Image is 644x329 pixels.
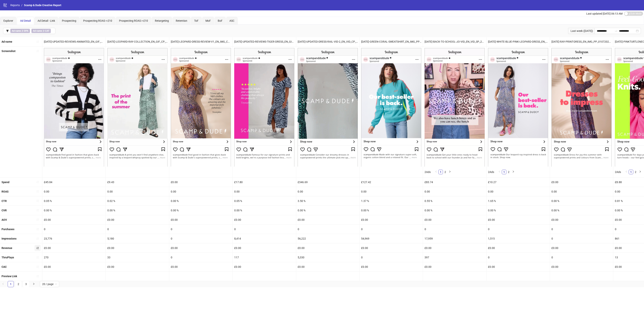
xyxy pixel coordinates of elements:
[2,283,4,285] span: left
[443,170,447,174] a: 2
[550,196,613,206] div: 0.00 %
[568,28,595,34] div: Last week ([DATE])
[497,170,502,174] button: left
[2,218,7,221] b: AOV
[2,40,12,43] b: Ad name
[423,206,486,215] div: 0.00 %
[439,170,443,174] a: 1
[425,170,431,174] span: 2 Ads
[486,243,550,253] div: £0.00
[23,281,29,287] a: 3
[169,178,232,187] div: £0.00
[42,234,106,243] div: 23,776
[586,12,623,15] span: Last updated [DATE] 06:13 AM
[423,196,486,206] div: 0.55 %
[36,265,39,268] span: sort-ascending
[296,234,359,243] div: 56,222
[497,170,502,174] li: Previous Page
[24,30,28,32] b: DPA
[629,170,633,174] li: 1
[106,178,169,187] div: £9.43
[633,170,638,174] a: 2
[2,190,9,193] b: ROAS
[360,206,423,215] div: 0.00 %
[31,29,51,33] span: ∌
[486,206,550,215] div: 0.00 %
[361,48,421,166] img: Screenshot 120233274539660005
[8,281,14,287] a: 1
[550,262,613,271] div: £0.00
[10,29,30,33] span: ∌
[448,170,452,174] li: Next Page
[296,215,359,224] div: £0.00
[2,275,17,278] b: Preview Link
[511,170,516,174] button: right
[296,253,359,262] div: 5,330
[16,281,21,287] a: 2
[36,181,39,183] span: sort-ascending
[40,281,59,287] div: Page Size
[83,19,112,22] span: Prospecting ROAS < £10
[233,178,296,187] div: £17.80
[169,206,232,215] div: 0.00 %
[550,225,613,234] div: 0
[434,170,438,174] li: Previous Page
[6,30,9,32] span: filter
[502,170,506,174] a: 1
[106,243,169,253] div: £0.00
[169,196,232,206] div: 0.00 %
[550,243,613,253] div: £0.00
[169,253,232,262] div: 0
[2,50,16,53] b: Screenshot
[614,29,618,32] span: to
[42,178,106,187] div: £45.84
[233,206,296,215] div: 0.00 %
[296,196,359,206] div: 3.50 %
[296,187,359,196] div: 0.00
[10,3,21,7] a: Reports
[423,234,486,243] div: 17,959
[62,19,76,22] span: Prospecting
[233,243,296,253] div: £0.00
[233,196,296,206] div: 0.05 %
[486,215,550,224] div: £0.00
[423,262,486,271] div: £0.00
[44,48,104,166] img: Screenshot 120232426580970005
[423,37,486,46] div: [DATE]-BACK-TO-SCHOOL-JO-VID_EN_VID_SP_20082025_F_CC_SC12_USP11_BACK-TO-SCHOOL
[233,225,296,234] div: 0
[486,178,550,187] div: £10.27
[360,187,423,196] div: 0.00
[360,37,423,46] div: [DATE]-GREEN-CORAL-SWEATSHIRT_EN_IMG_PP_12082025_F_CC_SC1_USP11_NEW-IN – Copy
[2,256,14,259] b: ThruPlays
[42,243,106,253] div: £0.00
[423,243,486,253] div: £0.00
[448,170,452,174] button: right
[36,237,39,240] span: sort-ascending
[423,215,486,224] div: £0.00
[234,48,294,166] img: Screenshot 120232426731340005
[106,196,169,206] div: 0.02 %
[169,37,232,46] div: [DATE]-LEOPARD-DRESS-REVIEW-V1_EN_IMG_CP_23072025_F_CC_SC9_USP7_CUSTOMER-PRESS-REVIEW_POPPY
[2,246,12,250] b: Revenue
[449,170,451,173] span: right
[42,196,106,206] div: 0.05 %
[550,206,613,215] div: 0.00 %
[486,225,550,234] div: 0
[360,234,423,243] div: 54,969
[24,4,61,7] span: Scamp & Dude Creative Report
[119,19,148,22] span: Prospecting ROAS > £10
[486,187,550,196] div: 0.00
[42,37,106,46] div: [DATE]-UPDATED-REVIEWS-ANIMATED_EN_GIF_CP_12082025_F_CC_SC1_USP11_NEW-IN
[296,225,359,234] div: 0
[36,275,39,278] span: sort-ascending
[502,170,506,174] li: 1
[33,30,42,32] b: Ad name
[169,234,232,243] div: 0
[169,215,232,224] div: £0.00
[106,206,169,215] div: 0.00 %
[33,283,35,285] span: right
[38,19,55,22] span: Ad Detail - Link
[12,30,21,32] b: Ad name
[106,37,169,46] div: [DATE]-LEOPARD-RAY-COLLECTION_EN_GIF_CP_23072025_F_CC_SC1_USP11_DRESSES
[423,187,486,196] div: 0.00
